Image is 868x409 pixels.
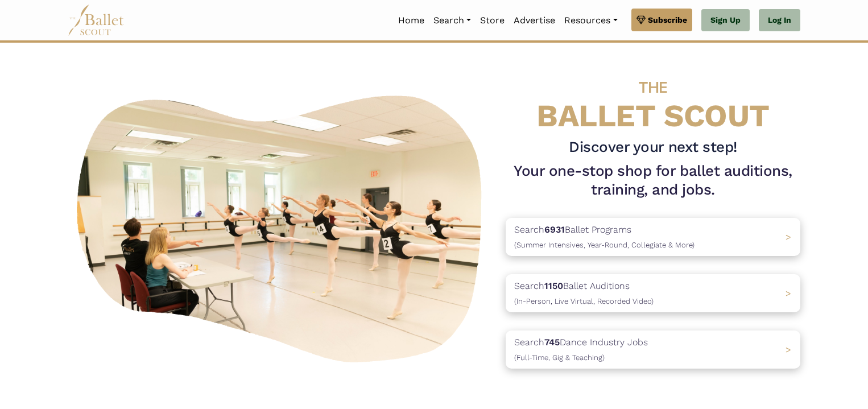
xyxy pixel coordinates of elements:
img: A group of ballerinas talking to each other in a ballet studio [68,83,497,369]
h4: BALLET SCOUT [506,65,800,133]
span: > [786,232,791,242]
span: > [786,344,791,355]
b: 6931 [544,224,565,235]
a: Home [394,9,429,32]
a: Sign Up [701,9,750,32]
p: Search Ballet Programs [514,222,695,251]
a: Store [476,9,509,32]
h3: Discover your next step! [506,138,800,157]
span: (Summer Intensives, Year-Round, Collegiate & More) [514,241,695,249]
a: Subscribe [631,9,692,31]
b: 1150 [544,280,563,291]
span: > [786,288,791,299]
span: Subscribe [648,14,687,26]
a: Resources [560,9,622,32]
a: Advertise [509,9,560,32]
a: Log In [759,9,800,32]
b: 745 [544,337,560,348]
h1: Your one-stop shop for ballet auditions, training, and jobs. [506,162,800,200]
a: Search745Dance Industry Jobs(Full-Time, Gig & Teaching) > [506,330,800,369]
img: gem.svg [636,14,646,26]
a: Search6931Ballet Programs(Summer Intensives, Year-Round, Collegiate & More)> [506,218,800,256]
a: Search1150Ballet Auditions(In-Person, Live Virtual, Recorded Video) > [506,274,800,312]
a: Search [429,9,476,32]
p: Search Ballet Auditions [514,279,654,308]
span: (Full-Time, Gig & Teaching) [514,353,605,362]
p: Search Dance Industry Jobs [514,335,648,364]
span: (In-Person, Live Virtual, Recorded Video) [514,297,654,305]
span: THE [639,78,667,97]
